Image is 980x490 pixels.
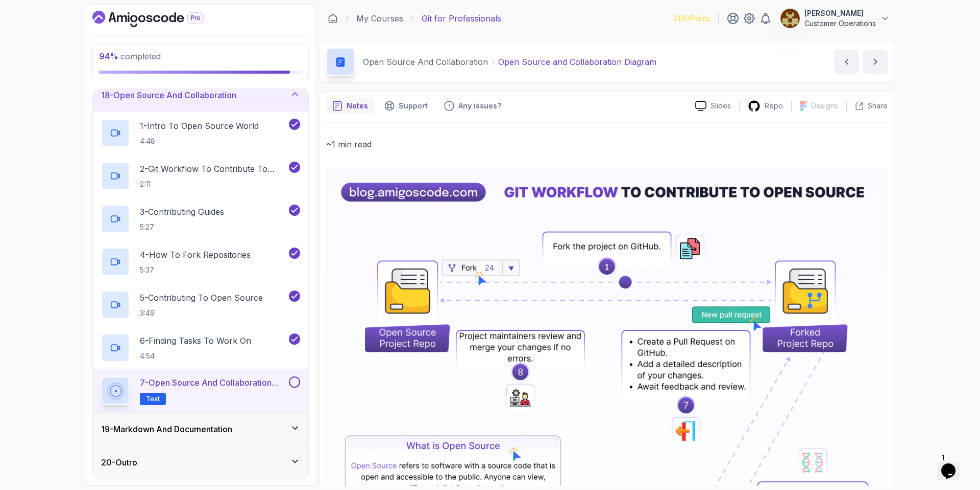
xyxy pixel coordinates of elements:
[93,413,308,446] button: 19-Markdown And Documentation
[438,98,507,114] button: Feedback button
[863,50,888,74] button: next content
[326,137,888,151] p: ~1 min read
[804,18,876,29] p: Customer Operations
[835,50,859,74] button: previous content
[101,89,236,101] h3: 18 - Open Source And Collaboration
[674,13,710,24] p: 2190 Points
[868,101,888,111] p: Share
[101,162,300,190] button: 2-Git Workflow To Contribute To Open Source2:11
[846,101,888,111] button: Share
[140,376,287,389] p: 7 - Open Source and Collaboration Diagram
[101,119,300,147] button: 1-Intro To Open Source World4:48
[101,333,300,362] button: 6-Finding Tasks To Work On4:54
[93,446,308,479] button: 20-Outro
[780,8,890,29] button: user profile image[PERSON_NAME]Customer Operations
[363,56,488,68] p: Open Source And Collaboration
[356,12,403,25] a: My Courses
[140,335,251,347] p: 6 - Finding Tasks To Work On
[811,101,838,111] p: Designs
[146,395,160,403] span: Text
[101,376,300,405] button: 7-Open Source and Collaboration DiagramText
[347,101,368,111] p: Notes
[326,98,374,114] button: notes button
[498,56,656,68] p: Open Source and Collaboration Diagram
[780,9,800,28] img: user profile image
[101,291,300,319] button: 5-Contributing To Open Source3:49
[140,179,287,189] p: 2:11
[140,136,259,146] p: 4:48
[99,51,118,61] span: 94 %
[140,206,224,218] p: 3 - Contributing Guides
[101,205,300,233] button: 3-Contributing Guides5:27
[140,265,251,275] p: 5:37
[140,292,263,304] p: 5 - Contributing To Open Source
[140,351,251,361] p: 4:54
[140,222,224,232] p: 5:27
[140,163,287,175] p: 2 - Git Workflow To Contribute To Open Source
[92,11,227,27] a: Dashboard
[710,101,731,111] p: Slides
[804,8,876,18] p: [PERSON_NAME]
[687,101,739,112] a: Slides
[140,308,263,318] p: 3:49
[99,51,161,61] span: completed
[937,449,970,480] iframe: chat widget
[93,79,308,112] button: 18-Open Source And Collaboration
[422,12,501,25] p: Git for Professionals
[399,101,428,111] p: Support
[378,98,434,114] button: Support button
[458,101,501,111] p: Any issues?
[740,100,791,113] a: Repo
[101,456,137,469] h3: 20 - Outro
[101,248,300,276] button: 4-How To Fork Repositories5:37
[140,249,251,261] p: 4 - How To Fork Repositories
[140,120,259,132] p: 1 - Intro To Open Source World
[101,423,232,435] h3: 19 - Markdown And Documentation
[328,13,338,24] a: Dashboard
[765,101,783,111] p: Repo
